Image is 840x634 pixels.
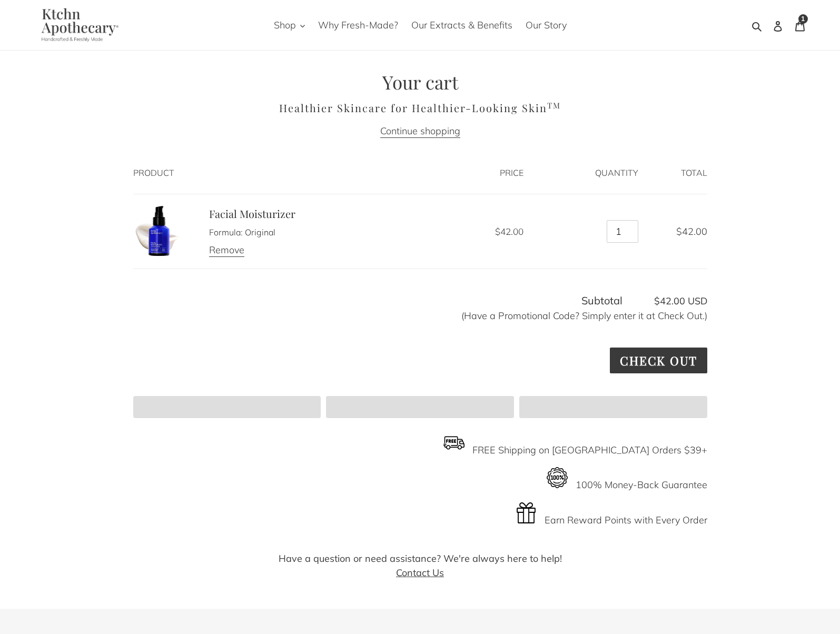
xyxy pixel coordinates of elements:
[610,348,707,373] input: Check out
[133,467,707,492] p: 100% Money-Back Guarantee
[625,294,707,308] span: $42.00 USD
[520,16,572,34] a: Our Story
[133,71,707,93] h1: Your cart
[133,102,707,114] h2: Healthier Skincare for Healthier-Looking Skin
[581,294,622,307] span: Subtotal
[133,309,707,323] p: (Have a Promotional Code? Simply enter it at Check Out.)
[269,16,310,34] button: Shop
[391,152,535,194] th: Price
[209,244,244,257] a: Remove Facial Moisturizer - Original
[209,206,295,221] a: Facial Moisturizer
[133,152,392,194] th: Product
[133,432,707,457] p: FREE Shipping on [GEOGRAPHIC_DATA] Orders $39+
[516,502,537,523] img: gift.png
[547,467,568,488] img: guarantee.png
[801,16,805,22] span: 1
[318,19,398,32] span: Why Fresh-Made?
[403,225,523,239] dd: $42.00
[526,19,567,32] span: Our Story
[209,226,295,239] li: Formula: Original
[396,567,444,579] a: Contact Us
[789,13,811,37] a: 1
[535,152,650,194] th: Quantity
[209,224,295,239] ul: Product details
[411,19,512,32] span: Our Extracts & Benefits
[547,100,561,111] sup: TM
[133,502,707,527] p: Earn Reward Points with Every Order
[29,8,126,42] img: Ktchn Apothecary
[676,225,707,237] span: $42.00
[443,432,465,453] img: free-delivery.png
[406,16,518,34] a: Our Extracts & Benefits
[274,19,296,32] span: Shop
[380,125,460,138] a: Continue shopping
[313,16,403,34] a: Why Fresh-Made?
[279,552,562,579] b: Have a question or need assistance? We're always here to help!
[650,152,707,194] th: Total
